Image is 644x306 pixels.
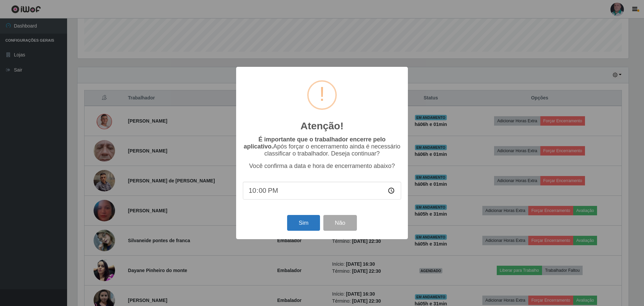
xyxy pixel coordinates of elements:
[243,163,401,170] p: Você confirma a data e hora de encerramento abaixo?
[301,120,343,132] h2: Atenção!
[323,215,357,231] button: Não
[244,136,385,150] b: É importante que o trabalhador encerre pelo aplicativo.
[243,136,401,157] p: Após forçar o encerramento ainda é necessário classificar o trabalhador. Deseja continuar?
[287,215,320,231] button: Sim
